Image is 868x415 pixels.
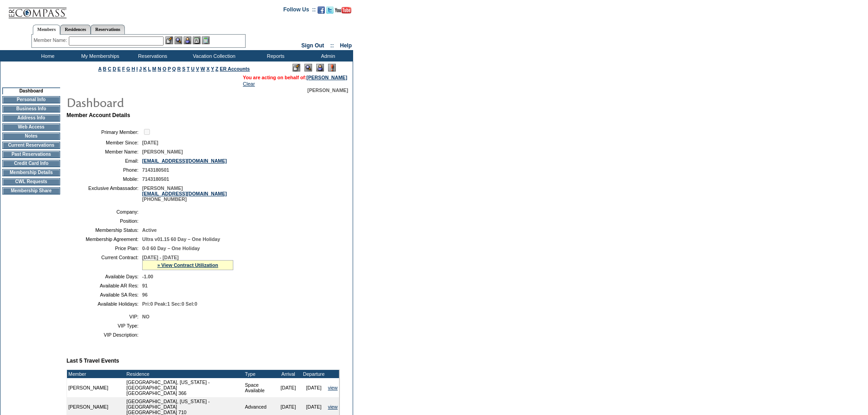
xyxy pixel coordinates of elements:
td: Available SA Res: [70,292,139,297]
td: Web Access [2,123,60,131]
img: Impersonate [184,36,191,44]
img: Impersonate [316,64,324,72]
div: Member Name: [34,36,69,44]
span: 7143180501 [142,176,169,182]
a: W [200,66,205,72]
a: E [118,66,121,72]
td: Departure [301,370,327,378]
a: S [182,66,185,72]
span: [DATE] [142,140,158,145]
td: Space Available [244,378,276,397]
span: [PERSON_NAME] [PHONE_NUMBER] [142,185,227,202]
span: NO [142,314,149,319]
img: b_calculator.gif [202,36,210,44]
a: Residences [60,25,91,34]
span: 0-0 60 Day – One Holiday [142,246,200,251]
span: 96 [142,292,148,297]
a: K [143,66,147,72]
span: [PERSON_NAME] [308,87,348,93]
td: Notes [2,133,60,140]
a: H [132,66,135,72]
a: Sign Out [301,42,324,49]
a: view [328,385,338,390]
a: Subscribe to our YouTube Channel [335,9,351,15]
a: X [206,66,210,72]
span: [DATE] - [DATE] [142,255,179,260]
span: Active [142,227,157,233]
td: Price Plan: [70,246,139,251]
a: L [148,66,151,72]
a: D [113,66,116,72]
img: Edit Mode [293,64,300,72]
td: Membership Details [2,169,60,176]
td: Residence [125,370,244,378]
a: T [187,66,190,72]
td: Membership Share [2,187,60,195]
a: N [158,66,161,72]
a: » View Contract Utilization [157,262,218,268]
a: [EMAIL_ADDRESS][DOMAIN_NAME] [142,191,227,196]
td: VIP Description: [70,332,139,338]
a: C [108,66,111,72]
td: [PERSON_NAME] [67,378,125,397]
a: M [152,66,156,72]
a: [EMAIL_ADDRESS][DOMAIN_NAME] [142,158,227,164]
td: Past Reservations [2,151,60,158]
a: U [191,66,195,72]
a: J [139,66,142,72]
td: Member Since: [70,140,139,145]
td: Personal Info [2,96,60,103]
td: CWL Requests [2,178,60,185]
td: [GEOGRAPHIC_DATA], [US_STATE] - [GEOGRAPHIC_DATA] [GEOGRAPHIC_DATA] 366 [125,378,244,397]
span: 91 [142,283,148,288]
span: Pri:0 Peak:1 Sec:0 Sel:0 [142,301,197,307]
td: Home [21,50,73,61]
a: view [328,404,338,410]
td: Membership Agreement: [70,236,139,242]
td: Reports [248,50,301,61]
td: Email: [70,158,139,164]
span: 7143180501 [142,167,169,173]
a: Help [340,42,352,49]
a: Clear [243,81,255,87]
span: [PERSON_NAME] [142,149,183,154]
td: Follow Us :: [283,5,316,16]
a: Follow us on Twitter [326,9,334,15]
span: -1.00 [142,274,153,279]
img: Become our fan on Facebook [318,6,325,14]
span: Ultra v01.15 60 Day – One Holiday [142,236,220,242]
td: VIP: [70,314,139,319]
td: Membership Status: [70,227,139,233]
td: Reservations [125,50,178,61]
a: G [126,66,130,72]
a: B [103,66,107,72]
a: Q [172,66,176,72]
img: Follow us on Twitter [326,6,334,14]
td: Available AR Res: [70,283,139,288]
img: Log Concern/Member Elevation [328,64,336,72]
a: O [163,66,166,72]
td: Member Name: [70,149,139,154]
a: P [168,66,171,72]
a: F [122,66,125,72]
td: Admin [301,50,353,61]
td: Available Days: [70,274,139,279]
td: Address Info [2,114,60,122]
td: Type [244,370,276,378]
img: View [175,36,182,44]
a: Y [211,66,214,72]
a: R [177,66,181,72]
td: [DATE] [301,378,327,397]
img: b_edit.gif [165,36,173,44]
span: You are acting on behalf of: [243,75,347,80]
td: Vacation Collection [178,50,248,61]
td: Credit Card Info [2,160,60,167]
a: Z [216,66,219,72]
td: [DATE] [276,378,301,397]
img: pgTtlDashboard.gif [66,93,248,111]
span: :: [330,42,334,49]
td: My Memberships [73,50,125,61]
td: Member [67,370,125,378]
a: Members [33,25,61,35]
td: Exclusive Ambassador: [70,185,139,202]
